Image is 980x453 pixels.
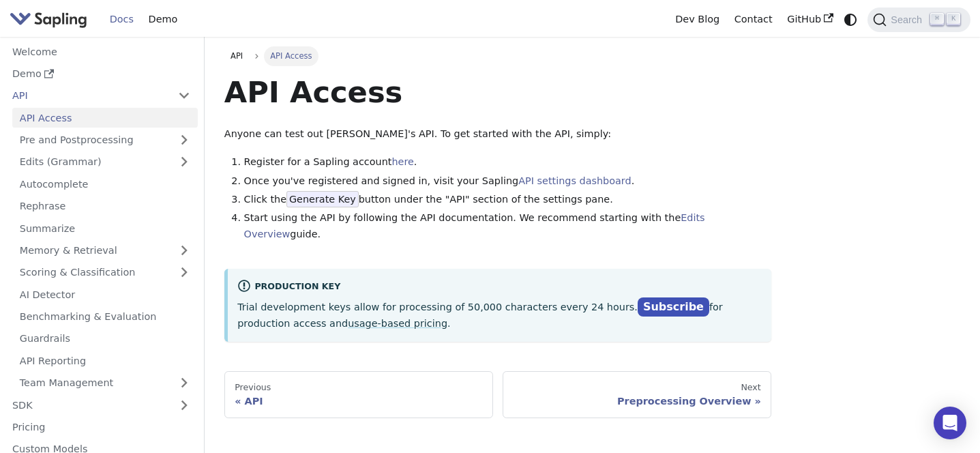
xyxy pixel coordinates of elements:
[170,395,198,415] button: Expand sidebar category 'SDK'
[5,42,198,61] a: Welcome
[514,395,761,407] div: Preprocessing Overview
[170,86,198,106] button: Collapse sidebar category 'API'
[12,108,198,128] a: API Access
[5,395,170,415] a: SDK
[841,10,861,29] button: Switch between dark and light mode (currently system mode)
[518,175,631,186] a: API settings dashboard
[231,51,243,61] span: API
[503,371,771,418] a: NextPreprocessing Overview
[5,64,198,84] a: Demo
[244,210,772,243] li: Start using the API by following the API documentation. We recommend starting with the guide.
[224,371,493,418] a: PreviousAPI
[264,46,318,65] span: API Access
[947,13,960,25] kbd: K
[12,284,198,304] a: AI Detector
[237,279,762,295] div: Production Key
[779,9,840,30] a: GitHub
[348,318,447,329] a: usage-based pricing
[237,298,762,332] p: Trial development keys allow for processing of 50,000 characters every 24 hours. for production a...
[12,329,198,349] a: Guardrails
[934,407,966,439] div: Open Intercom Messenger
[12,218,198,238] a: Summarize
[141,9,185,30] a: Demo
[224,371,771,418] nav: Docs pages
[224,74,771,111] h1: API Access
[514,382,761,393] div: Next
[12,130,198,150] a: Pre and Postprocessing
[235,395,482,407] div: API
[224,46,771,65] nav: Breadcrumbs
[10,10,92,29] a: Sapling.ai
[12,174,198,194] a: Autocomplete
[12,351,198,370] a: API Reporting
[727,9,780,30] a: Contact
[12,241,198,261] a: Memory & Retrieval
[12,263,198,282] a: Scoring & Classification
[244,173,772,190] li: Once you've registered and signed in, visit your Sapling .
[668,9,726,30] a: Dev Blog
[5,86,170,106] a: API
[930,13,944,25] kbd: ⌘
[102,9,141,30] a: Docs
[10,10,87,29] img: Sapling.ai
[12,152,198,172] a: Edits (Grammar)
[867,8,970,32] button: Search (Command+K)
[887,14,930,25] span: Search
[391,156,413,167] a: here
[5,418,198,437] a: Pricing
[12,196,198,216] a: Rephrase
[235,382,482,393] div: Previous
[12,373,198,393] a: Team Management
[286,191,359,207] span: Generate Key
[244,154,772,171] li: Register for a Sapling account .
[244,192,772,208] li: Click the button under the "API" section of the settings pane.
[638,297,709,317] a: Subscribe
[12,307,198,327] a: Benchmarking & Evaluation
[224,126,771,143] p: Anyone can test out [PERSON_NAME]'s API. To get started with the API, simply:
[224,46,250,65] a: API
